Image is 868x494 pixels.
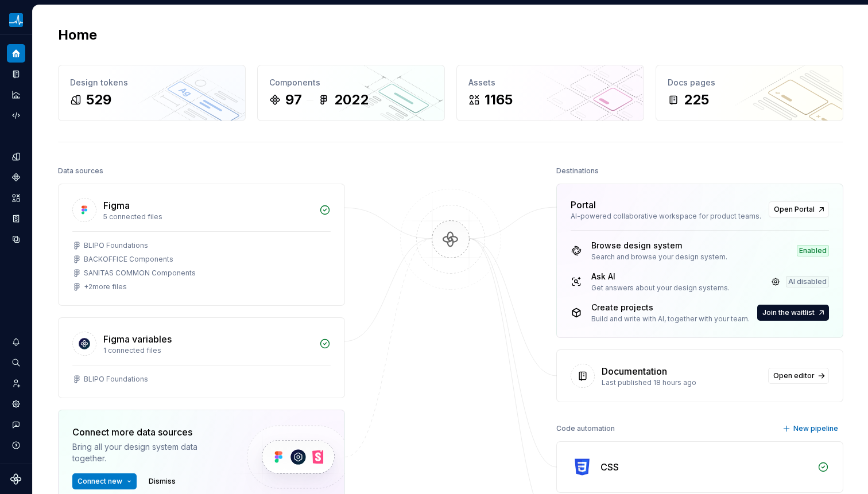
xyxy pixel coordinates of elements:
a: Design tokens529 [58,65,246,121]
div: Enabled [797,245,829,256]
div: CSS [600,460,619,474]
a: Analytics [7,85,25,104]
div: BLIPO Foundations [84,241,148,250]
a: Settings [7,395,25,413]
div: Docs pages [668,77,831,88]
a: Assets [7,189,25,207]
a: Home [7,44,25,63]
div: Figma [103,199,130,212]
div: 2022 [334,91,369,109]
a: Data sources [7,230,25,248]
a: Open editor [768,368,829,384]
a: Components [7,168,25,186]
a: Design tokens [7,147,25,166]
span: Open editor [773,371,815,380]
div: Design tokens [70,77,234,88]
button: Join the waitlist [757,305,829,321]
button: Dismiss [144,473,181,489]
div: Destinations [556,163,599,179]
span: Open Portal [774,205,815,214]
div: 225 [684,91,709,109]
a: Figma variables1 connected filesBLIPO Foundations [58,317,345,398]
div: Ask AI [591,271,730,282]
button: New pipeline [779,421,843,437]
svg: Supernova Logo [10,473,22,485]
a: Code automation [7,106,25,125]
div: Build and write with AI, together with your team. [591,314,750,324]
div: Code automation [556,421,615,437]
div: 97 [285,91,302,109]
div: Search and browse your design system. [591,252,727,262]
div: + 2 more files [84,282,127,291]
div: 1 connected files [103,346,312,355]
div: Assets [468,77,632,88]
a: Storybook stories [7,209,25,228]
div: Bring all your design system data together. [72,441,227,464]
div: 529 [86,91,111,109]
div: AI-powered collaborative workspace for product teams. [571,212,762,221]
div: Portal [571,198,596,212]
span: New pipeline [793,424,838,433]
a: Open Portal [769,201,829,217]
button: Search ⌘K [7,353,25,372]
div: 5 connected files [103,212,312,221]
div: 1165 [485,91,513,109]
div: Browse design system [591,240,727,251]
button: Contact support [7,415,25,434]
div: AI disabled [786,276,829,287]
div: SANITAS COMMON Components [84,269,196,278]
span: Dismiss [149,477,176,486]
div: Data sources [58,163,103,179]
a: Figma5 connected filesBLIPO FoundationsBACKOFFICE ComponentsSANITAS COMMON Components+2more files [58,184,345,306]
div: BACKOFFICE Components [84,255,173,264]
a: Assets1165 [456,65,644,121]
div: Documentation [602,364,667,378]
div: BLIPO Foundations [84,375,148,384]
span: Connect new [77,477,122,486]
div: Figma variables [103,332,172,346]
button: Connect new [72,473,137,489]
a: Invite team [7,374,25,392]
div: Get answers about your design systems. [591,283,730,293]
img: 45309493-d480-4fb3-9f86-8e3098b627c9.png [9,13,23,27]
div: Create projects [591,302,750,313]
div: Last published 18 hours ago [602,378,761,387]
h2: Home [58,26,97,44]
a: Components972022 [257,65,445,121]
div: Components [269,77,433,88]
a: Docs pages225 [656,65,843,121]
a: Documentation [7,65,25,83]
div: Connect more data sources [72,425,227,439]
button: Notifications [7,333,25,351]
span: Join the waitlist [762,308,815,317]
